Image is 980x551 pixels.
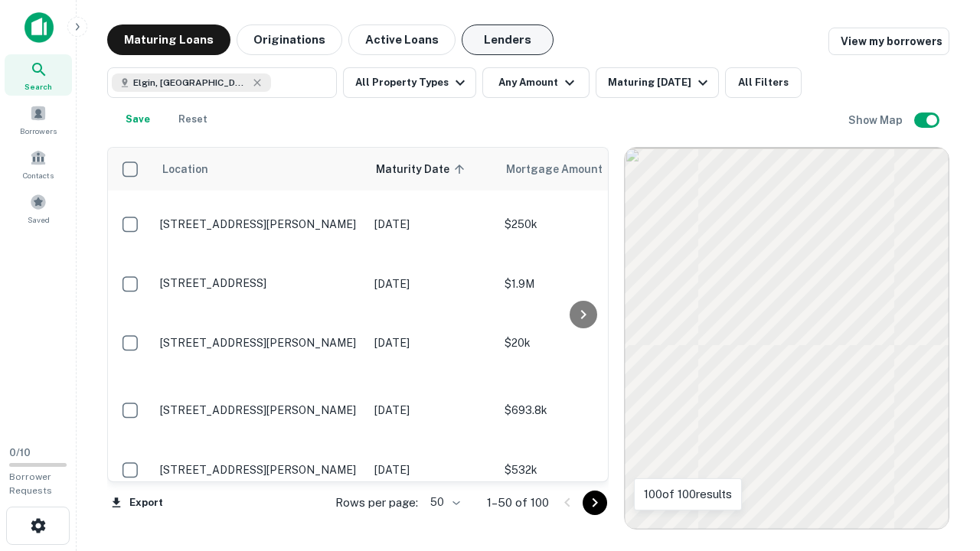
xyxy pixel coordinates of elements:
[505,275,658,292] p: $1.9M
[625,148,949,529] div: 0 0
[644,485,732,504] p: 100 of 100 results
[848,112,905,129] h6: Show Map
[596,67,719,98] button: Maturing [DATE]
[374,461,489,478] p: [DATE]
[828,28,949,55] a: View my borrowers
[487,494,549,512] p: 1–50 of 100
[343,67,476,98] button: All Property Types
[376,160,469,178] span: Maturity Date
[160,217,359,231] p: [STREET_ADDRESS][PERSON_NAME]
[505,334,658,351] p: $20k
[9,471,52,496] span: Borrower Requests
[107,491,167,514] button: Export
[424,491,462,514] div: 50
[725,67,802,98] button: All Filters
[24,12,54,43] img: capitalize-icon.png
[374,402,489,419] p: [DATE]
[374,275,489,292] p: [DATE]
[497,148,665,191] th: Mortgage Amount
[506,160,622,178] span: Mortgage Amount
[608,73,712,92] div: Maturing [DATE]
[107,24,230,55] button: Maturing Loans
[160,336,359,350] p: [STREET_ADDRESS][PERSON_NAME]
[5,54,72,96] a: Search
[133,76,248,90] span: Elgin, [GEOGRAPHIC_DATA], [GEOGRAPHIC_DATA]
[348,24,456,55] button: Active Loans
[5,187,72,229] a: Saved
[462,24,554,55] button: Lenders
[374,216,489,233] p: [DATE]
[24,80,52,93] span: Search
[505,216,658,233] p: $250k
[237,24,342,55] button: Originations
[23,169,54,181] span: Contacts
[168,104,217,135] button: Reset
[113,104,162,135] button: Save your search to get updates of matches that match your search criteria.
[28,214,50,226] span: Saved
[505,461,658,478] p: $532k
[152,148,367,191] th: Location
[9,447,31,458] span: 0 / 10
[20,125,57,137] span: Borrowers
[903,429,980,502] iframe: Chat Widget
[5,143,72,184] a: Contacts
[160,276,359,290] p: [STREET_ADDRESS]
[160,403,359,417] p: [STREET_ADDRESS][PERSON_NAME]
[583,491,607,515] button: Go to next page
[367,148,497,191] th: Maturity Date
[374,334,489,351] p: [DATE]
[162,160,208,178] span: Location
[482,67,590,98] button: Any Amount
[160,463,359,477] p: [STREET_ADDRESS][PERSON_NAME]
[335,494,418,512] p: Rows per page:
[5,99,72,140] a: Borrowers
[505,402,658,419] p: $693.8k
